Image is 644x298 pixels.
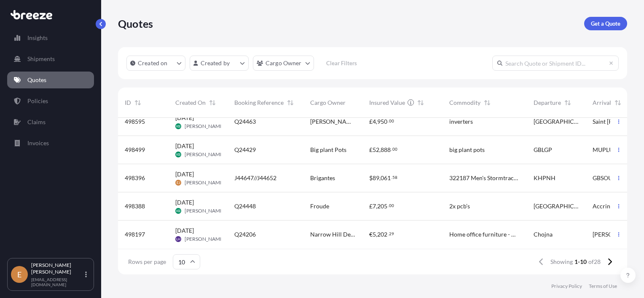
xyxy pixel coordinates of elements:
[318,56,365,70] button: Clear Filters
[449,98,480,107] span: Commodity
[7,51,94,67] a: Shipments
[27,118,46,126] p: Claims
[234,202,256,210] span: Q24448
[492,56,619,71] input: Search Quote or Shipment ID...
[310,117,356,126] span: [PERSON_NAME] Energy Limited
[177,178,180,187] span: EJ
[376,119,377,125] span: ,
[534,98,561,107] span: Departure
[449,146,485,154] span: big plant pots
[591,19,620,28] p: Get a Quote
[176,207,180,215] span: KB
[388,204,389,207] span: .
[376,231,377,237] span: ,
[27,34,48,42] p: Insights
[534,174,555,182] span: KHPNH
[551,283,582,290] a: Privacy Policy
[593,230,630,239] span: [PERSON_NAME]
[392,148,397,151] span: 00
[175,226,194,235] span: [DATE]
[175,170,194,178] span: [DATE]
[285,98,295,108] button: Sort
[185,208,225,214] span: [PERSON_NAME]
[310,146,346,154] span: Big plant Pots
[31,277,83,287] p: [EMAIL_ADDRESS][DOMAIN_NAME]
[125,174,145,182] span: 498396
[185,179,225,186] span: [PERSON_NAME]
[613,98,623,108] button: Sort
[126,56,185,71] button: createdOn Filter options
[125,202,145,210] span: 498388
[377,231,387,237] span: 202
[373,231,376,237] span: 5
[369,231,373,237] span: €
[369,98,405,107] span: Insured Value
[234,117,256,126] span: Q24463
[593,117,630,126] span: Saint [PERSON_NAME]
[310,98,346,107] span: Cargo Owner
[125,117,145,126] span: 498595
[373,203,376,209] span: 7
[234,230,256,239] span: Q24206
[7,135,94,152] a: Invoices
[449,117,473,126] span: inverters
[128,258,166,266] span: Rows per page
[373,175,379,181] span: 89
[310,174,335,182] span: Brigantes
[175,114,194,122] span: [DATE]
[449,230,520,239] span: Home office furniture - monitor stand
[377,119,387,125] span: 950
[589,283,617,290] a: Terms of Use
[118,17,153,30] p: Quotes
[266,59,302,67] p: Cargo Owner
[125,230,145,239] span: 498197
[588,258,601,266] span: of 28
[388,120,389,122] span: .
[534,146,552,154] span: GBLGP
[175,198,194,207] span: [DATE]
[201,59,230,67] p: Created by
[176,150,180,159] span: KB
[449,174,520,182] span: 322187 Men's Stormtracker Sensor Windbloc Gloves – By weight: 60% Polyester, 40% Goat Leather 322...
[27,139,49,147] p: Invoices
[574,258,587,266] span: 1-10
[369,203,373,209] span: £
[563,98,573,108] button: Sort
[31,262,83,275] p: [PERSON_NAME] [PERSON_NAME]
[7,72,94,88] a: Quotes
[133,98,143,108] button: Sort
[190,56,249,71] button: createdBy Filter options
[416,98,426,108] button: Sort
[138,59,168,67] p: Created on
[175,98,206,107] span: Created On
[377,203,387,209] span: 205
[326,59,357,67] p: Clear Filters
[125,98,131,107] span: ID
[234,146,256,154] span: Q24429
[534,202,579,210] span: [GEOGRAPHIC_DATA]
[207,98,217,108] button: Sort
[379,147,381,153] span: ,
[7,29,94,46] a: Insights
[17,270,21,279] span: E
[185,151,225,158] span: [PERSON_NAME]
[391,176,392,179] span: .
[379,175,381,181] span: ,
[534,117,579,126] span: [GEOGRAPHIC_DATA]
[253,56,314,71] button: cargoOwner Filter options
[234,174,276,182] span: J44647//J44652
[391,148,392,151] span: .
[593,98,611,107] span: Arrival
[389,232,394,235] span: 29
[27,55,55,63] p: Shipments
[482,98,492,108] button: Sort
[373,119,376,125] span: 4
[27,97,48,105] p: Policies
[593,146,613,154] span: MUPLU
[310,230,356,239] span: Narrow Hill Design
[310,202,329,210] span: Froude
[369,175,373,181] span: $
[176,235,180,243] span: LH
[392,176,397,179] span: 58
